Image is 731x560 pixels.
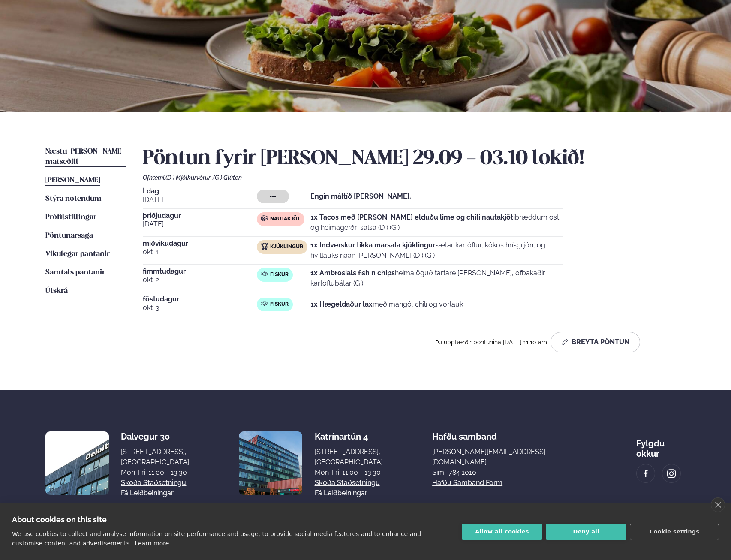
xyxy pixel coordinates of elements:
[310,240,563,261] p: sætar kartöflur, kókos hrísgrjón, og hvítlauks naan [PERSON_NAME] (D ) (G )
[551,332,640,352] button: Breyta Pöntun
[637,464,655,482] a: image alt
[270,216,300,223] span: Nautakjöt
[315,478,380,488] a: Skoða staðsetningu
[310,268,563,289] p: heimalöguð tartare [PERSON_NAME], ofbakaðir kartöflubátar (G )
[310,300,373,308] strong: 1x Hægeldaður lax
[261,215,268,222] img: beef.svg
[143,195,257,205] span: [DATE]
[45,231,93,241] a: Pöntunarsaga
[45,250,110,258] span: Vikulegar pantanir
[143,174,686,181] div: Ofnæmi:
[310,241,435,249] strong: 1x Indverskur tikka marsala kjúklingur
[432,467,587,478] p: Sími: 784 1010
[270,193,276,200] span: ---
[213,174,242,181] span: (G ) Glúten
[143,188,257,195] span: Í dag
[462,524,542,540] button: Allow all cookies
[45,148,123,166] span: Næstu [PERSON_NAME] matseðill
[45,287,68,295] span: Útskrá
[662,464,680,482] a: image alt
[310,192,411,200] strong: Engin máltíð [PERSON_NAME].
[641,469,650,479] img: image alt
[261,243,268,250] img: chicken.svg
[667,469,676,479] img: image alt
[143,303,257,313] span: okt. 3
[121,447,189,467] div: [STREET_ADDRESS], [GEOGRAPHIC_DATA]
[45,268,105,278] a: Samtals pantanir
[143,219,257,229] span: [DATE]
[45,195,102,202] span: Stýra notendum
[45,175,100,186] a: [PERSON_NAME]
[270,244,303,250] span: Kjúklingur
[143,296,257,303] span: föstudagur
[315,467,383,478] div: Mon-Fri: 11:00 - 13:30
[270,301,289,308] span: Fiskur
[143,147,686,171] h2: Pöntun fyrir [PERSON_NAME] 29.09 - 03.10 lokið!
[143,247,257,257] span: okt. 1
[143,240,257,247] span: miðvikudagur
[315,447,383,467] div: [STREET_ADDRESS], [GEOGRAPHIC_DATA]
[143,268,257,275] span: fimmtudagur
[121,467,189,478] div: Mon-Fri: 11:00 - 13:30
[45,286,68,296] a: Útskrá
[165,174,213,181] span: (D ) Mjólkurvörur ,
[315,431,383,442] div: Katrínartún 4
[432,478,502,488] a: Hafðu samband form
[45,147,126,167] a: Næstu [PERSON_NAME] matseðill
[135,540,169,547] a: Learn more
[239,431,302,495] img: image alt
[261,300,268,307] img: fish.svg
[315,488,367,498] a: Fá leiðbeiningar
[432,447,587,467] a: [PERSON_NAME][EMAIL_ADDRESS][DOMAIN_NAME]
[432,425,497,442] span: Hafðu samband
[546,524,626,540] button: Deny all
[45,269,105,276] span: Samtals pantanir
[270,271,289,278] span: Fiskur
[45,212,96,223] a: Prófílstillingar
[121,478,186,488] a: Skoða staðsetningu
[630,524,719,540] button: Cookie settings
[636,431,686,459] div: Fylgdu okkur
[310,269,395,277] strong: 1x Ambrosials fish n chips
[261,271,268,277] img: fish.svg
[45,431,109,495] img: image alt
[711,497,725,512] a: close
[121,431,189,442] div: Dalvegur 30
[45,214,96,221] span: Prófílstillingar
[12,530,421,547] p: We use cookies to collect and analyse information on site performance and usage, to provide socia...
[143,212,257,219] span: þriðjudagur
[310,213,515,221] strong: 1x Tacos með [PERSON_NAME] elduðu lime og chili nautakjöti
[121,488,174,498] a: Fá leiðbeiningar
[310,299,463,310] p: með mangó, chilí og vorlauk
[45,194,102,204] a: Stýra notendum
[45,177,100,184] span: [PERSON_NAME]
[12,515,107,524] strong: About cookies on this site
[435,339,547,346] span: Þú uppfærðir pöntunina [DATE] 11:10 am
[143,275,257,285] span: okt. 2
[45,249,110,259] a: Vikulegar pantanir
[310,212,563,233] p: bræddum osti og heimagerðri salsa (D ) (G )
[45,232,93,239] span: Pöntunarsaga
